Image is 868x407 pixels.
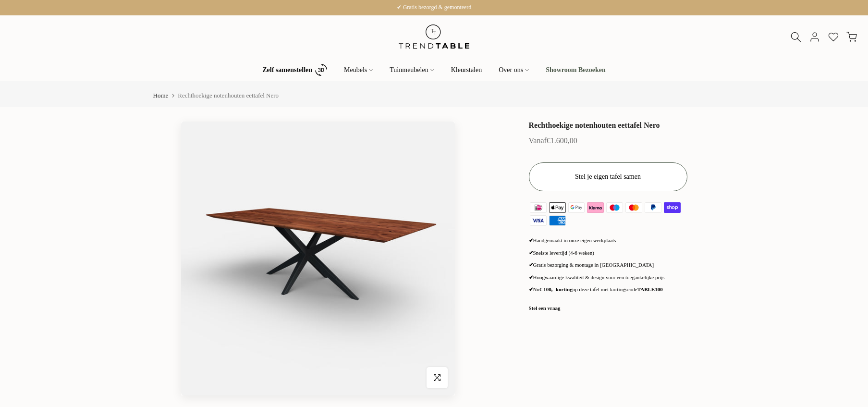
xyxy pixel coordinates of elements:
a: Meubels [336,64,381,76]
span: Rechthoekige notenhouten eettafel Nero [178,92,279,99]
img: ideal [529,201,548,214]
p: Snelste levertijd (4-6 weken) [529,249,687,258]
img: paypal [643,201,662,214]
img: maestro [605,201,624,214]
img: visa [529,214,548,227]
a: Zelf samenstellen [254,62,336,78]
button: Stel je eigen tafel samen [529,162,687,191]
a: Stel een vraag [529,305,561,311]
img: trend-table [392,15,476,58]
img: master [624,201,644,214]
p: Gratis bezorging & montage in [GEOGRAPHIC_DATA] [529,261,687,270]
h1: Rechthoekige notenhouten eettafel Nero [529,122,687,129]
p: ✔ Gratis bezorgd & gemonteerd [12,2,856,13]
b: Zelf samenstellen [262,67,312,74]
p: Nu op deze tafel met kortingscode [529,285,687,294]
strong: ✔ [529,274,533,280]
strong: ✔ [529,286,533,292]
strong: ✔ [529,262,533,268]
strong: € 100,- korting [539,286,573,292]
strong: TABLE100 [637,286,663,292]
img: shopify pay [662,201,682,214]
div: €1.600,00 [529,134,577,148]
p: Handgemaakt in onze eigen werkplaats [529,236,687,245]
img: klarna [586,201,605,214]
a: Over ons [490,64,538,76]
a: Home [153,92,169,99]
b: Showroom Bezoeken [546,67,606,74]
a: Tuinmeubelen [381,64,442,76]
strong: ✔ [529,237,533,243]
img: google pay [567,201,586,214]
strong: ✔ [529,250,533,256]
a: Showroom Bezoeken [538,64,614,76]
p: Hoogwaardige kwaliteit & design voor een toegankelijke prijs [529,273,687,282]
span: Stel je eigen tafel samen [575,172,641,182]
span: Vanaf [529,136,547,145]
img: apple pay [548,201,567,214]
img: american express [548,214,567,227]
a: Kleurstalen [442,64,490,76]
